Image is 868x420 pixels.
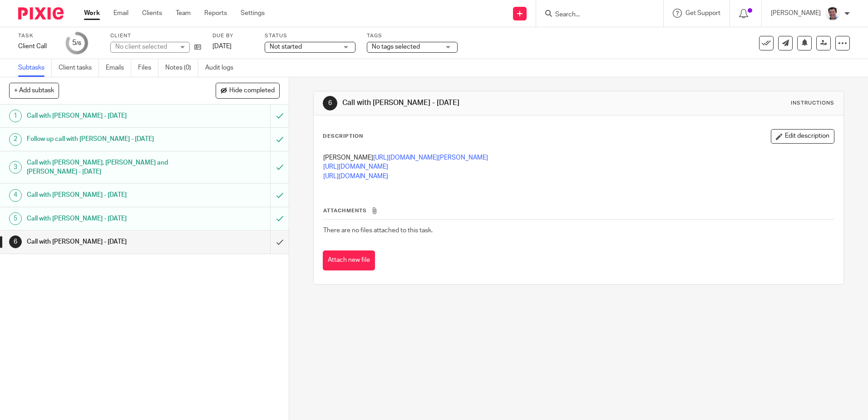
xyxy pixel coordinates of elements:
label: Status [265,32,355,40]
div: No client selected [115,42,174,51]
h1: Call with [PERSON_NAME] - [DATE] [27,235,183,249]
a: Team [176,9,191,18]
span: Get Support [686,10,720,16]
img: Pixie [18,7,64,20]
p: [PERSON_NAME] [323,153,833,162]
img: Facebook%20Profile%20picture%20(2).jpg [825,6,840,21]
small: /6 [76,41,81,46]
label: Task [18,32,54,40]
span: No tags selected [372,44,420,50]
label: Tags [367,32,458,40]
p: Description [323,133,363,140]
div: 2 [9,133,22,146]
button: Edit description [771,129,834,144]
div: 5 [9,212,22,225]
p: [PERSON_NAME] [771,9,821,18]
input: Search [554,11,636,19]
i: Open client page [194,44,201,50]
a: [URL][DOMAIN_NAME] [323,173,388,180]
a: Settings [241,9,265,18]
div: 6 [323,96,337,110]
div: Mark as to do [270,105,289,127]
h1: Call with [PERSON_NAME] - [DATE] [342,98,598,108]
div: Mark as done [270,230,289,253]
div: 1 [9,110,22,122]
button: Attach new file [323,250,375,271]
a: [URL][DOMAIN_NAME] [323,164,388,170]
div: 4 [9,189,22,202]
a: Send new email to Prometheus Regeneration R&amp;D Limited [778,36,793,50]
button: + Add subtask [9,83,59,98]
div: Instructions [791,100,834,107]
a: Reassign task [816,36,831,50]
a: Notes (0) [165,59,198,77]
div: 6 [9,235,22,248]
a: Client tasks [59,59,99,77]
div: Client Call [18,42,54,51]
a: Clients [142,9,162,18]
span: There are no files attached to this task. [323,227,433,234]
div: Mark as to do [270,128,289,150]
a: Work [84,9,100,18]
div: Mark as to do [270,184,289,206]
h1: Call with [PERSON_NAME] - [DATE] [27,188,183,202]
h1: Call with [PERSON_NAME] - [DATE] [27,109,183,123]
label: Client [110,32,201,40]
button: Snooze task [797,36,812,50]
div: Mark as to do [270,151,289,184]
div: 3 [9,161,22,174]
h1: Follow up call with [PERSON_NAME] - [DATE] [27,132,183,146]
a: Reports [204,9,227,18]
div: 5 [72,38,81,48]
h1: Call with [PERSON_NAME], [PERSON_NAME] and [PERSON_NAME] - [DATE] [27,156,183,179]
div: Mark as to do [270,207,289,230]
a: [URL][DOMAIN_NAME][PERSON_NAME] [373,155,488,161]
a: Audit logs [205,59,240,77]
a: Subtasks [18,59,52,77]
button: Hide completed [216,83,280,98]
a: Email [113,9,128,18]
span: Not started [270,44,302,50]
a: Files [138,59,158,77]
a: Emails [106,59,131,77]
span: Attachments [323,208,367,213]
span: Hide completed [229,87,275,95]
h1: Call with [PERSON_NAME] - [DATE] [27,212,183,225]
label: Due by [212,32,253,40]
span: [DATE] [212,43,232,50]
